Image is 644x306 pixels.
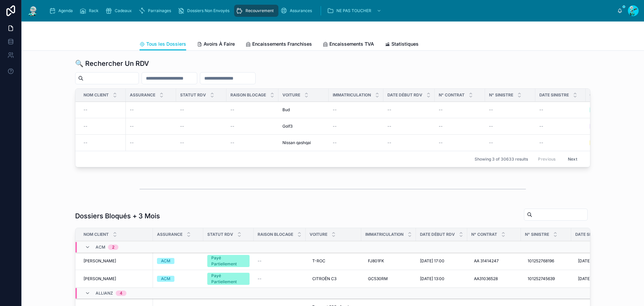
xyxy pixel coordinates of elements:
[258,276,262,281] span: --
[161,276,170,282] div: ACM
[489,107,531,113] a: --
[539,107,582,113] a: --
[489,140,493,145] span: --
[365,232,404,237] span: Immatriculation
[77,5,103,17] a: Rack
[180,124,222,129] a: --
[336,8,371,13] span: NE PAS TOUCHER
[27,5,39,16] img: App logo
[84,276,116,281] span: [PERSON_NAME]
[420,276,463,281] a: [DATE] 13:00
[439,140,481,145] a: --
[439,124,443,129] span: --
[333,124,337,129] span: --
[84,107,88,113] span: --
[333,107,337,113] span: --
[420,232,455,237] span: Date Début RDV
[539,140,543,145] span: --
[282,140,311,145] span: Nissan qashqai
[47,5,77,17] a: Agenda
[387,107,391,113] span: --
[230,92,266,98] span: Raison Blocage
[310,256,357,266] a: T-ROC
[84,232,109,237] span: Nom Client
[75,59,149,68] h1: 🔍 Rechercher Un RDV
[157,258,199,264] a: ACM
[84,107,122,113] a: --
[207,232,233,237] span: Statut RDV
[333,140,337,145] span: --
[387,140,431,145] a: --
[180,92,206,98] span: Statut RDV
[258,232,293,237] span: Raison Blocage
[180,107,184,113] span: --
[84,276,149,281] a: [PERSON_NAME]
[575,256,618,266] a: [DATE]
[140,38,186,51] a: Tous les Dossiers
[333,140,379,145] a: --
[525,232,549,237] span: N° Sinistre
[387,140,391,145] span: --
[230,124,274,129] a: --
[420,258,444,264] span: [DATE] 17:00
[246,8,274,13] span: Recouvrement
[103,5,137,17] a: Cadeaux
[365,256,412,266] a: FJ801FK
[207,273,250,285] a: Payé Partiellement
[387,92,422,98] span: Date Début RDV
[115,8,132,13] span: Cadeaux
[96,245,105,250] span: ACM
[282,92,300,98] span: Voiture
[176,5,234,17] a: Dossiers Non Envoyés
[489,124,493,129] span: --
[258,258,262,264] span: --
[471,256,517,266] a: AA 31414247
[282,107,325,113] a: Bud
[368,276,388,281] span: GC530RM
[365,273,412,284] a: GC530RM
[590,92,606,98] span: Centre
[539,92,569,98] span: Date Sinistre
[84,140,88,145] span: --
[474,258,499,264] span: AA 31414247
[439,92,465,98] span: N° Contrat
[489,107,493,113] span: --
[84,92,109,98] span: Nom Client
[157,232,182,237] span: Assurance
[282,124,325,129] a: Golf3
[120,291,122,296] div: 4
[252,41,312,47] span: Encaissements Franchises
[180,124,184,129] span: --
[439,107,481,113] a: --
[180,140,184,145] span: --
[539,124,543,129] span: --
[310,232,327,237] span: Voiture
[323,38,374,51] a: Encaissements TVA
[312,276,336,281] span: CITROËN C3
[282,124,292,129] span: Golf3
[575,232,605,237] span: Date Sinistre
[89,8,99,13] span: Rack
[575,273,618,284] a: [DATE]
[75,211,160,221] h1: Dossiers Bloqués + 3 Mois
[44,3,617,18] div: scrollable content
[130,140,134,145] span: --
[539,107,543,113] span: --
[333,124,379,129] a: --
[230,140,274,145] a: --
[84,124,122,129] a: --
[84,258,149,264] a: [PERSON_NAME]
[385,38,419,51] a: Statistiques
[130,140,172,145] a: --
[439,140,443,145] span: --
[234,5,278,17] a: Recouvrement
[489,92,513,98] span: N° Sinistre
[130,107,134,113] span: --
[420,258,463,264] a: [DATE] 17:00
[475,157,528,162] span: Showing 3 of 30633 results
[525,256,567,266] a: 101252768196
[211,255,246,267] div: Payé Partiellement
[489,124,531,129] a: --
[146,41,186,47] span: Tous les Dossiers
[387,124,391,129] span: --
